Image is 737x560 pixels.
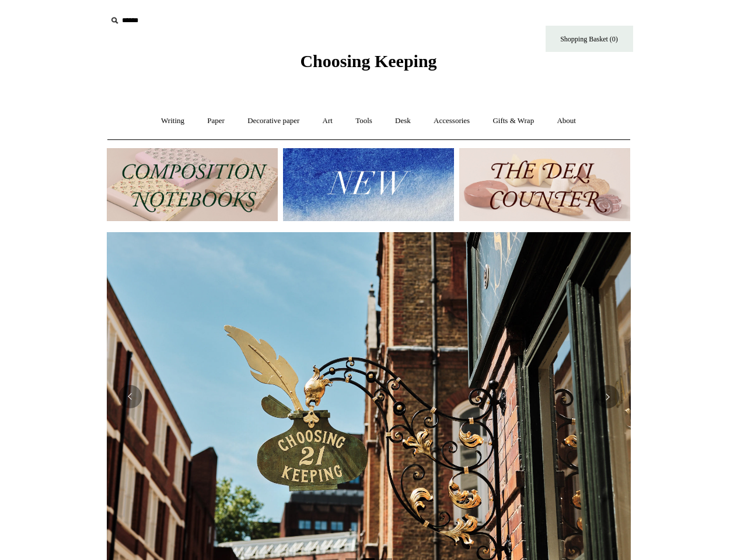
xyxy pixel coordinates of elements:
img: 202302 Composition ledgers.jpg__PID:69722ee6-fa44-49dd-a067-31375e5d54ec [107,148,278,221]
img: The Deli Counter [459,148,630,221]
a: About [546,106,586,136]
button: Previous [118,385,142,408]
a: Gifts & Wrap [482,106,544,136]
img: New.jpg__PID:f73bdf93-380a-4a35-bcfe-7823039498e1 [283,148,454,221]
button: Next [596,385,619,408]
a: Decorative paper [237,106,310,136]
a: Tools [345,106,383,136]
a: Choosing Keeping [300,61,436,69]
a: Writing [151,106,195,136]
a: Paper [197,106,235,136]
a: Accessories [423,106,480,136]
a: Shopping Basket (0) [546,26,633,52]
span: Choosing Keeping [300,51,436,71]
a: Art [312,106,343,136]
a: Desk [385,106,421,136]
